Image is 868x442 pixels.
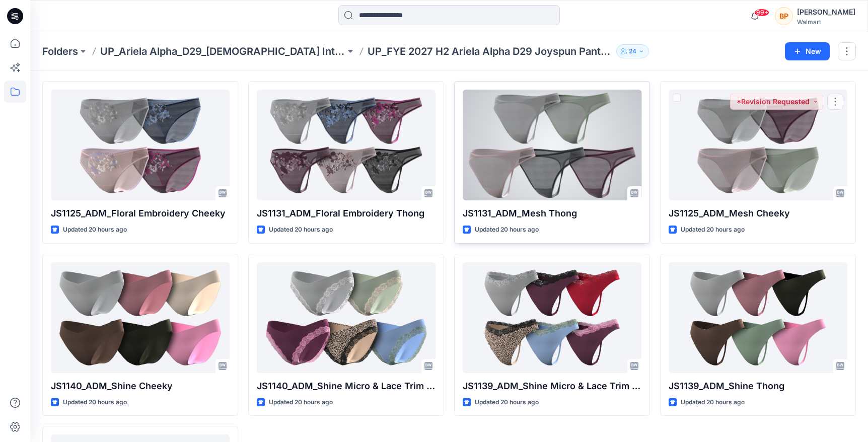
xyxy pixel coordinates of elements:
div: Walmart [797,18,855,26]
p: JS1140_ADM_Shine Micro & Lace Trim Cheeky [257,379,436,393]
p: JS1139_ADM_Shine Thong [669,379,847,393]
button: 24 [616,44,649,58]
div: [PERSON_NAME] [797,6,855,18]
a: JS1140_ADM_Shine Cheeky [51,262,230,373]
p: JS1125_ADM_Mesh Cheeky [669,206,847,220]
p: Updated 20 hours ago [475,225,539,235]
p: Updated 20 hours ago [681,397,745,408]
p: JS1131_ADM_Floral Embroidery Thong [257,206,436,220]
div: BP [775,7,793,25]
button: New [785,42,830,60]
p: Updated 20 hours ago [63,225,127,235]
p: 24 [629,46,636,57]
span: 99+ [754,9,769,17]
p: Updated 20 hours ago [63,397,127,408]
a: JS1139_ADM_Shine Micro & Lace Trim Thong [463,262,641,373]
p: Updated 20 hours ago [269,397,333,408]
a: JS1131_ADM_Mesh Thong [463,90,641,200]
a: JS1140_ADM_Shine Micro & Lace Trim Cheeky [257,262,436,373]
p: JS1139_ADM_Shine Micro & Lace Trim Thong [463,379,641,393]
p: UP_FYE 2027 H2 Ariela Alpha D29 Joyspun Panties [368,44,613,58]
p: Updated 20 hours ago [475,397,539,408]
p: JS1140_ADM_Shine Cheeky [51,379,230,393]
a: UP_Ariela Alpha_D29_[DEMOGRAPHIC_DATA] Intimates - Joyspun [100,44,345,58]
p: JS1125_ADM_Floral Embroidery Cheeky [51,206,230,220]
a: Folders [42,44,78,58]
p: Updated 20 hours ago [681,225,745,235]
a: JS1139_ADM_Shine Thong [669,262,847,373]
a: JS1131_ADM_Floral Embroidery Thong [257,90,436,200]
p: JS1131_ADM_Mesh Thong [463,206,641,220]
a: JS1125_ADM_Mesh Cheeky [669,90,847,200]
a: JS1125_ADM_Floral Embroidery Cheeky [51,90,230,200]
p: Updated 20 hours ago [269,225,333,235]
